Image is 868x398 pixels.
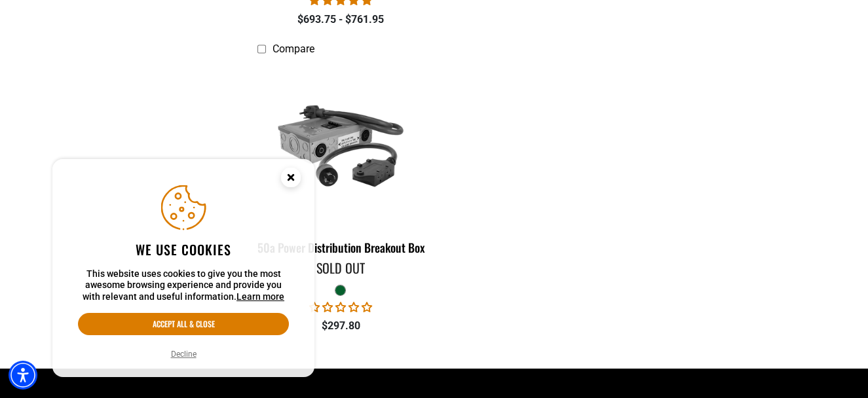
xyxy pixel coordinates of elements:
h2: We use cookies [78,241,289,258]
button: Accept all & close [78,313,289,335]
p: This website uses cookies to give you the most awesome browsing experience and provide you with r... [78,268,289,303]
div: $693.75 - $761.95 [257,12,425,27]
button: Close this option [267,159,314,200]
button: Decline [167,348,200,361]
a: green 50a Power Distribution Breakout Box [257,62,425,261]
div: 50a Power Distribution Breakout Box [257,242,425,253]
img: green [258,68,423,219]
div: Accessibility Menu [9,361,37,389]
aside: Cookie Consent [52,159,314,378]
span: Compare [272,43,314,55]
div: Sold Out [257,261,425,274]
a: This website uses cookies to give you the most awesome browsing experience and provide you with r... [236,291,284,302]
div: $297.80 [257,318,425,334]
span: 0.00 stars [309,301,372,314]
